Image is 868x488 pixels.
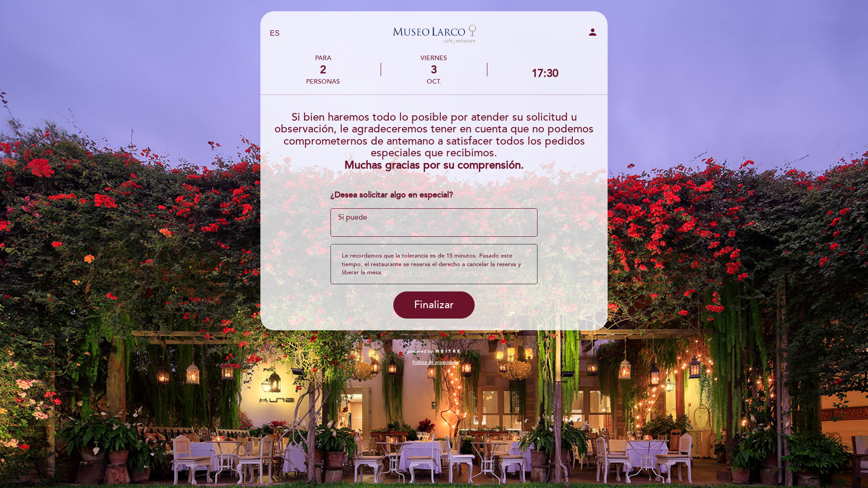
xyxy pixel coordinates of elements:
a: Museo [PERSON_NAME][GEOGRAPHIC_DATA] - Restaurant [377,21,491,46]
div: 17:30 [532,67,558,80]
div: 3 [381,63,486,76]
b: Muchas gracias por su comprensión. [344,159,524,172]
span: Finalizar [414,299,454,311]
span: Si bien haremos todo lo posible por atender su solicitud u observación, le agradeceremos tener en... [274,111,594,160]
div: PARA [306,54,340,62]
div: Le recordamos que la tolerancia es de 15 minutos. Pasado este tiempo, el restaurante se reserva e... [330,244,538,284]
button: person [587,27,598,41]
button: Finalizar [393,291,475,319]
div: oct. [381,78,486,85]
div: 2 [306,63,340,76]
a: Política de privacidad [412,359,456,366]
div: ¿Desea solicitar algo en especial? [330,189,538,201]
i: person [587,27,598,38]
div: viernes [381,54,486,62]
div: personas [306,78,340,85]
span: powered by [407,348,433,355]
img: MEITRE [435,349,461,354]
a: powered by [407,348,461,355]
